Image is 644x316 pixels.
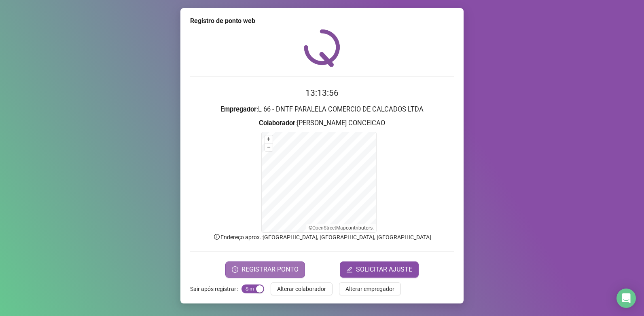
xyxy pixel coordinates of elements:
label: Sair após registrar [190,282,241,295]
span: SOLICITAR AJUSTE [356,265,412,274]
li: © contributors. [309,225,374,231]
h3: : [PERSON_NAME] CONCEICAO [190,118,454,129]
time: 13:13:56 [305,88,339,98]
h3: : L 66 - DNTF PARALELA COMERCIO DE CALCADOS LTDA [190,104,454,115]
button: REGISTRAR PONTO [225,261,305,278]
p: Endereço aprox. : [GEOGRAPHIC_DATA], [GEOGRAPHIC_DATA], [GEOGRAPHIC_DATA] [190,233,454,242]
span: REGISTRAR PONTO [241,265,299,274]
span: clock-circle [232,266,238,273]
span: Alterar colaborador [277,284,326,293]
button: Alterar empregador [339,282,401,295]
button: + [265,135,273,143]
span: info-circle [213,233,220,240]
button: Alterar colaborador [271,282,333,295]
button: – [265,143,273,151]
div: Open Intercom Messenger [616,289,636,308]
strong: Colaborador [259,119,295,127]
span: Alterar empregador [345,284,394,293]
div: Registro de ponto web [190,16,454,26]
img: QRPoint [304,29,340,67]
a: OpenStreetMap [312,225,346,231]
span: edit [346,266,353,273]
button: editSOLICITAR AJUSTE [340,261,419,278]
strong: Empregador [220,105,256,113]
